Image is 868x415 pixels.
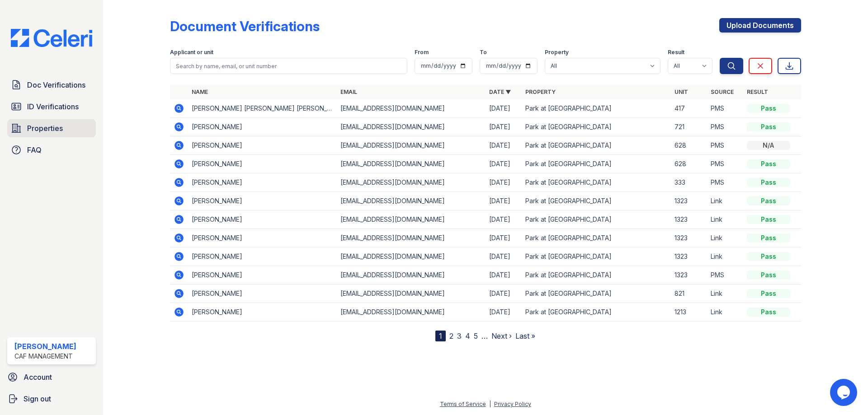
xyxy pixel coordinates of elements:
td: Park at [GEOGRAPHIC_DATA] [522,210,670,229]
iframe: chat widget [830,379,859,406]
img: CE_Logo_Blue-a8612792a0a2168367f1c8372b55b34899dd931a85d93a1a3d3e32e68fde9ad4.png [4,29,99,47]
a: Email [340,89,357,95]
div: 1 [435,331,446,341]
td: [PERSON_NAME] [188,303,337,322]
div: Pass [747,233,790,242]
td: [DATE] [486,266,522,284]
span: … [481,331,488,341]
td: 417 [671,99,707,118]
a: Properties [7,119,96,137]
td: Park at [GEOGRAPHIC_DATA] [522,118,670,136]
td: [DATE] [486,136,522,155]
td: PMS [707,99,743,118]
td: [DATE] [486,284,522,303]
td: Park at [GEOGRAPHIC_DATA] [522,99,670,118]
td: [DATE] [486,99,522,118]
td: 1323 [671,210,707,229]
td: 333 [671,173,707,192]
div: N/A [747,141,790,150]
div: Pass [747,308,790,317]
div: Pass [747,252,790,261]
label: From [415,49,429,56]
td: Link [707,303,743,322]
td: [PERSON_NAME] [188,229,337,247]
td: 1323 [671,247,707,266]
td: [EMAIL_ADDRESS][DOMAIN_NAME] [337,247,486,266]
div: Pass [747,104,790,113]
td: [EMAIL_ADDRESS][DOMAIN_NAME] [337,284,486,303]
td: PMS [707,155,743,173]
a: Account [4,368,99,386]
td: [PERSON_NAME] [188,136,337,155]
td: PMS [707,266,743,284]
td: [PERSON_NAME] [188,247,337,266]
label: Result [668,49,684,56]
td: [EMAIL_ADDRESS][DOMAIN_NAME] [337,173,486,192]
div: Pass [747,270,790,280]
td: Park at [GEOGRAPHIC_DATA] [522,303,670,322]
td: 1323 [671,229,707,247]
td: Park at [GEOGRAPHIC_DATA] [522,155,670,173]
td: [PERSON_NAME] [188,192,337,210]
td: [EMAIL_ADDRESS][DOMAIN_NAME] [337,266,486,284]
a: Next › [491,331,512,340]
td: [DATE] [486,192,522,210]
a: 5 [474,331,478,340]
div: Pass [747,215,790,224]
td: Link [707,247,743,266]
td: Park at [GEOGRAPHIC_DATA] [522,266,670,284]
a: 2 [449,331,453,340]
span: Account [24,372,52,382]
td: [EMAIL_ADDRESS][DOMAIN_NAME] [337,229,486,247]
td: [EMAIL_ADDRESS][DOMAIN_NAME] [337,99,486,118]
td: [PERSON_NAME] [188,173,337,192]
td: [PERSON_NAME] [PERSON_NAME] [PERSON_NAME] [188,99,337,118]
td: Park at [GEOGRAPHIC_DATA] [522,136,670,155]
td: 721 [671,118,707,136]
td: [EMAIL_ADDRESS][DOMAIN_NAME] [337,136,486,155]
td: 1323 [671,266,707,284]
span: FAQ [27,145,42,155]
a: Unit [675,89,688,95]
span: Doc Verifications [27,79,85,90]
td: 821 [671,284,707,303]
a: ID Verifications [7,98,96,116]
span: ID Verifications [27,101,79,112]
a: Result [747,89,768,95]
td: [DATE] [486,303,522,322]
a: Sign out [4,390,99,408]
td: [DATE] [486,173,522,192]
td: PMS [707,173,743,192]
td: Park at [GEOGRAPHIC_DATA] [522,192,670,210]
a: Property [525,89,556,95]
td: Park at [GEOGRAPHIC_DATA] [522,284,670,303]
a: Terms of Service [440,401,486,407]
a: Date ▼ [489,89,511,95]
div: CAF Management [14,352,76,361]
a: Privacy Policy [494,401,531,407]
td: [PERSON_NAME] [188,284,337,303]
div: Pass [747,178,790,187]
td: Link [707,192,743,210]
td: [EMAIL_ADDRESS][DOMAIN_NAME] [337,192,486,210]
a: 3 [457,331,462,340]
td: [PERSON_NAME] [188,266,337,284]
td: [PERSON_NAME] [188,210,337,229]
td: [PERSON_NAME] [188,118,337,136]
td: 1323 [671,192,707,210]
a: Last » [515,331,535,340]
a: Doc Verifications [7,76,96,94]
td: [EMAIL_ADDRESS][DOMAIN_NAME] [337,118,486,136]
div: Pass [747,196,790,205]
input: Search by name, email, or unit number [170,58,407,74]
a: 4 [465,331,470,340]
td: Park at [GEOGRAPHIC_DATA] [522,229,670,247]
td: Link [707,284,743,303]
a: Upload Documents [719,18,801,33]
td: Park at [GEOGRAPHIC_DATA] [522,173,670,192]
div: Pass [747,289,790,298]
td: [DATE] [486,247,522,266]
div: Document Verifications [170,18,320,34]
label: Applicant or unit [170,49,213,56]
